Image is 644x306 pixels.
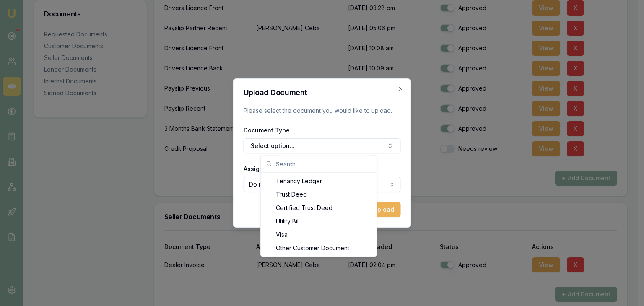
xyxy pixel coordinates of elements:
div: Utility Bill [262,215,375,228]
input: Search... [276,156,371,172]
label: Document Type [244,127,290,134]
button: Select option... [244,138,401,153]
div: Tenancy Ledger [262,174,375,188]
div: Visa [262,228,375,241]
button: Upload [366,202,401,217]
div: Other Customer Document [262,241,375,255]
label: Assigned Client [244,165,290,172]
div: Trust Deed [262,188,375,201]
h2: Upload Document [244,89,401,96]
p: Please select the document you would like to upload. [244,106,401,115]
div: Certified Trust Deed [262,201,375,215]
div: Search... [261,173,377,257]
